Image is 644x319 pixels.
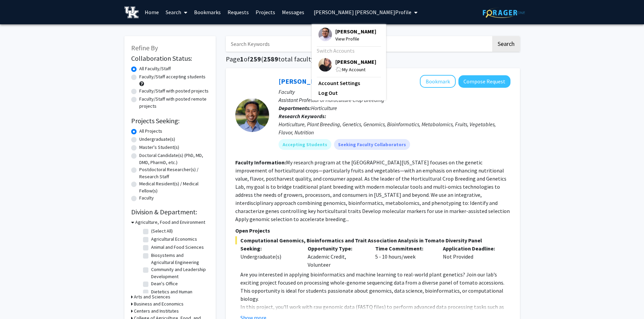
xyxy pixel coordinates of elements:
[279,88,510,96] p: Faculty
[263,55,278,63] span: 2589
[235,227,510,235] p: Open Projects
[139,194,154,202] label: Faculty
[279,77,331,85] a: [PERSON_NAME]
[151,252,207,266] label: Biosystems and Agricultural Engineering
[226,55,520,63] h1: Page of ( total faculty/staff results)
[134,308,179,315] h3: Centers and Institutes
[252,0,279,24] a: Projects
[420,75,456,88] button: Add Manoj Sapkota to Bookmarks
[308,244,365,252] p: Opportunity Type:
[235,236,510,244] span: Computational Genomics, Bioinformatics and Trait Association Analysis in Tomato Diversity Panel
[131,117,209,125] h2: Projects Seeking:
[135,219,205,226] h3: Agriculture, Food and Environment
[279,139,331,150] mat-chip: Accepting Students
[342,67,365,73] span: My Account
[240,55,244,63] span: 1
[438,244,505,269] div: Not Provided
[240,252,298,261] div: Undergraduate(s)
[5,289,29,314] iframe: Chat
[458,75,510,88] button: Compose Request to Manoj Sapkota
[139,65,171,72] label: All Faculty/Staff
[139,73,206,80] label: Faculty/Staff accepting students
[335,35,376,43] span: View Profile
[124,6,139,18] img: University of Kentucky Logo
[151,244,204,251] label: Animal and Food Sciences
[162,0,191,24] a: Search
[151,236,197,243] label: Agricultural Economics
[224,0,252,24] a: Requests
[279,113,326,119] b: Research Keywords:
[240,244,298,252] p: Seeking:
[141,0,162,24] a: Home
[131,54,209,62] h2: Collaboration Status:
[139,136,175,143] label: Undergraduate(s)
[139,87,209,95] label: Faculty/Staff with posted projects
[131,44,158,52] span: Refine By
[279,105,311,111] b: Departments:
[314,9,411,16] span: [PERSON_NAME] [PERSON_NAME] Profile
[318,79,379,87] a: Account Settings
[134,300,184,308] h3: Business and Economics
[240,270,510,303] p: Are you interested in applying bioinformatics and machine learning to real-world plant genetics? ...
[151,266,207,280] label: Community and Leadership Development
[139,166,209,180] label: Postdoctoral Researcher(s) / Research Staff
[134,293,170,300] h3: Arts and Sciences
[151,280,178,287] label: Dean's Office
[139,180,209,194] label: Medical Resident(s) / Medical Fellow(s)
[139,152,209,166] label: Doctoral Candidate(s) (PhD, MD, DMD, PharmD, etc.)
[279,120,510,136] div: Horticulture, Plant Breeding, Genetics, Genomics, Bioinformatics, Metabolomics, Fruits, Vegetable...
[151,228,173,235] label: (Select All)
[303,244,370,269] div: Academic Credit, Volunteer
[318,58,376,73] div: Profile Picture[PERSON_NAME]My Account
[191,0,224,24] a: Bookmarks
[334,139,410,150] mat-chip: Seeking Faculty Collaborators
[151,288,207,302] label: Dietetics and Human Nutrition
[318,28,332,41] img: Profile Picture
[335,28,376,35] span: [PERSON_NAME]
[250,55,261,63] span: 259
[375,244,433,252] p: Time Commitment:
[139,128,162,135] label: All Projects
[235,159,510,222] fg-read-more: My research program at the [GEOGRAPHIC_DATA][US_STATE] focuses on the genetic improvement of hort...
[139,144,179,151] label: Master's Student(s)
[335,58,376,65] span: [PERSON_NAME]
[311,105,337,111] span: Horticulture
[131,208,209,216] h2: Division & Department:
[226,36,491,52] input: Search Keywords
[235,159,286,166] b: Faculty Information:
[370,244,438,269] div: 5 - 10 hours/week
[318,58,332,72] img: Profile Picture
[483,7,525,18] img: ForagerOne Logo
[443,244,500,252] p: Application Deadline:
[279,96,510,104] p: Assistant Professor of Horticulture Crop Breeding
[279,0,308,24] a: Messages
[492,36,520,52] button: Search
[317,47,379,55] div: Switch Accounts
[318,89,379,97] a: Log Out
[139,96,209,110] label: Faculty/Staff with posted remote projects
[318,28,376,43] div: Profile Picture[PERSON_NAME]View Profile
